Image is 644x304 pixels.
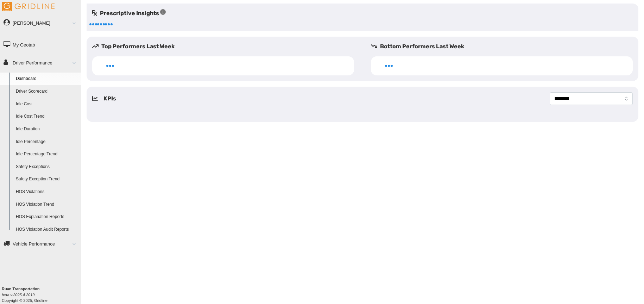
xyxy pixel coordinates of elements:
i: beta v.2025.4.2019 [2,293,34,297]
b: Ruan Transportation [2,287,40,291]
a: HOS Explanation Reports [13,211,81,223]
a: Idle Duration [13,123,81,136]
a: Idle Percentage [13,136,81,148]
img: Gridline [2,2,55,11]
h5: Bottom Performers Last Week [371,42,638,51]
a: Safety Exceptions [13,161,81,173]
a: HOS Violations [13,186,81,198]
a: Idle Cost Trend [13,110,81,123]
a: HOS Violation Audit Reports [13,223,81,236]
a: Idle Cost [13,98,81,111]
h5: Prescriptive Insights [92,9,166,18]
h5: KPIs [103,94,116,103]
a: Driver Scorecard [13,85,81,98]
div: Copyright © 2025, Gridline [2,286,81,303]
a: HOS Violation Trend [13,198,81,211]
a: Safety Exception Trend [13,173,81,186]
h5: Top Performers Last Week [92,42,360,51]
a: Dashboard [13,73,81,85]
a: Idle Percentage Trend [13,148,81,161]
